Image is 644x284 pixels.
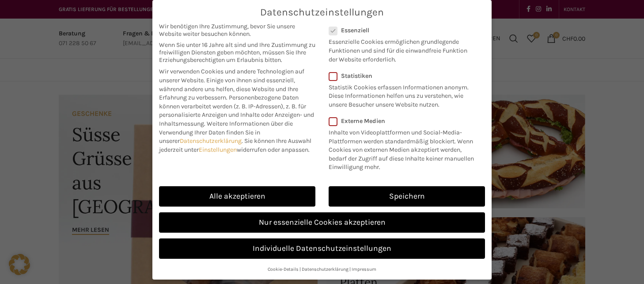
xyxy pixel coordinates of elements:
[329,80,474,109] p: Statistik Cookies erfassen Informationen anonym. Diese Informationen helfen uns zu verstehen, wie...
[159,212,485,233] a: Nur essenzielle Cookies akzeptieren
[159,68,304,101] span: Wir verwenden Cookies und andere Technologien auf unserer Website. Einige von ihnen sind essenzie...
[159,186,315,207] a: Alle akzeptieren
[159,41,315,64] span: Wenn Sie unter 16 Jahre alt sind und Ihre Zustimmung zu freiwilligen Diensten geben möchten, müss...
[159,120,293,145] span: Weitere Informationen über die Verwendung Ihrer Daten finden Sie in unserer .
[199,146,237,154] a: Einstellungen
[302,266,349,272] a: Datenschutzerklärung
[260,7,384,18] span: Datenschutzeinstellungen
[352,266,376,272] a: Impressum
[159,94,314,127] span: Personenbezogene Daten können verarbeitet werden (z. B. IP-Adressen), z. B. für personalisierte A...
[329,27,474,34] label: Essenziell
[159,23,315,38] span: Wir benötigen Ihre Zustimmung, bevor Sie unsere Website weiter besuchen können.
[180,137,242,145] a: Datenschutzerklärung
[268,266,299,272] a: Cookie-Details
[329,125,479,172] p: Inhalte von Videoplattformen und Social-Media-Plattformen werden standardmäßig blockiert. Wenn Co...
[329,34,474,64] p: Essenzielle Cookies ermöglichen grundlegende Funktionen und sind für die einwandfreie Funktion de...
[159,137,311,154] span: Sie können Ihre Auswahl jederzeit unter widerrufen oder anpassen.
[159,238,485,259] a: Individuelle Datenschutzeinstellungen
[329,117,479,125] label: Externe Medien
[329,72,474,80] label: Statistiken
[329,186,485,207] a: Speichern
